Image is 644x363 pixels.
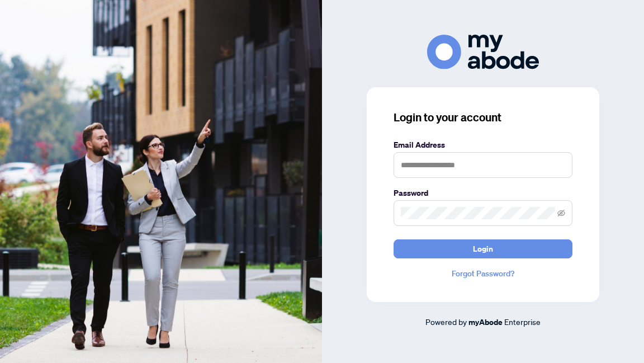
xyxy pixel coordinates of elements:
label: Email Address [394,139,572,151]
a: Forgot Password? [394,267,572,280]
span: eye-invisible [557,209,565,217]
a: myAbode [468,316,503,328]
img: ma-logo [427,35,539,69]
span: Enterprise [504,317,541,327]
label: Password [394,187,572,199]
h3: Login to your account [394,110,572,125]
span: Powered by [425,317,467,327]
button: Login [394,239,572,258]
span: Login [473,240,493,258]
